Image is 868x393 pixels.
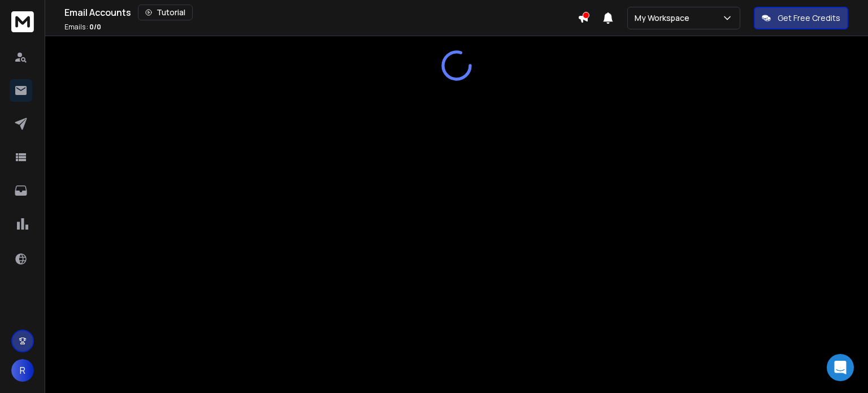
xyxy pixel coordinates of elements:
[754,7,848,29] button: Get Free Credits
[827,354,854,381] div: Open Intercom Messenger
[635,12,694,24] p: My Workspace
[89,22,101,32] span: 0 / 0
[778,12,840,24] p: Get Free Credits
[64,5,578,20] div: Email Accounts
[138,5,193,20] button: Tutorial
[11,359,34,382] button: R
[64,23,101,32] p: Emails :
